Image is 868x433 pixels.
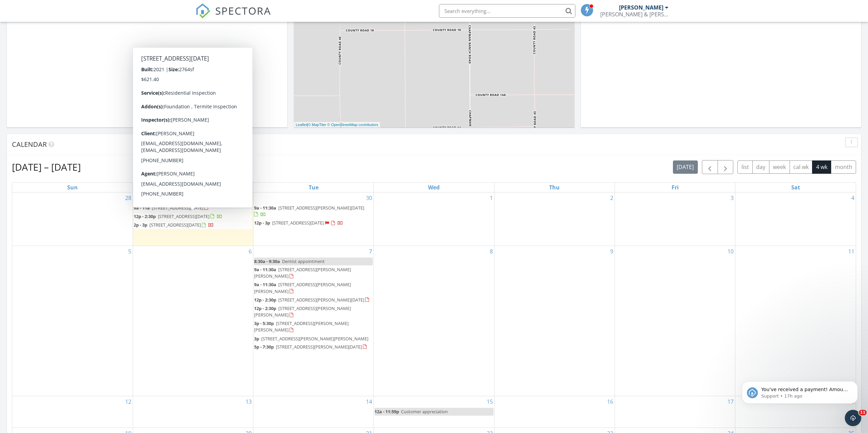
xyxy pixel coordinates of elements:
span: Calendar [12,140,47,149]
span: 8:30a - 9:30a [254,258,280,264]
td: Go to October 10, 2025 [615,246,735,396]
a: Go to October 2, 2025 [609,192,615,203]
span: SPECTORA [215,3,271,18]
a: Go to September 29, 2025 [244,192,253,203]
span: 2p - 3p [134,222,147,228]
td: Go to October 5, 2025 [12,246,133,396]
a: Thursday [548,183,561,192]
span: 12p - 3p [254,220,270,226]
span: [STREET_ADDRESS][PERSON_NAME][DATE] [276,344,362,350]
button: Previous [702,160,718,174]
td: Go to October 1, 2025 [374,192,494,246]
td: Go to October 11, 2025 [735,246,856,396]
a: Tuesday [307,183,320,192]
span: You've received a payment! Amount $150.00 Fee $0.00 Net $150.00 Transaction # pi_3SCXAcK7snlDGpRF... [30,20,116,107]
button: list [737,160,753,174]
h2: [DATE] – [DATE] [12,160,81,174]
input: Search everything... [439,4,575,18]
span: 5p - 7:30p [254,344,274,350]
a: 12p - 2:30p [STREET_ADDRESS][DATE] [134,213,252,221]
span: 12p - 2:30p [134,213,156,219]
button: 4 wk [812,160,831,174]
div: [PERSON_NAME] [619,4,663,11]
td: Go to October 7, 2025 [253,246,374,396]
span: [STREET_ADDRESS][PERSON_NAME][DATE] [278,297,364,303]
span: [STREET_ADDRESS][PERSON_NAME][PERSON_NAME] [254,266,351,279]
a: 12p - 2:30p [STREET_ADDRESS][PERSON_NAME][DATE] [254,297,371,303]
button: day [752,160,769,174]
a: 3p [STREET_ADDRESS][PERSON_NAME][PERSON_NAME] [254,335,373,343]
div: | [294,122,380,128]
a: Go to October 11, 2025 [847,246,856,257]
a: Go to October 1, 2025 [488,192,494,203]
a: Go to October 6, 2025 [247,246,253,257]
td: Go to September 28, 2025 [12,192,133,246]
span: 11 [859,410,867,415]
a: Go to October 8, 2025 [488,246,494,257]
span: [STREET_ADDRESS][PERSON_NAME][PERSON_NAME] [254,305,351,318]
td: Go to October 8, 2025 [374,246,494,396]
button: Next [718,160,734,174]
a: 9a - 11:30a [STREET_ADDRESS][PERSON_NAME][PERSON_NAME] [254,281,373,295]
a: 9a - 11:30a [STREET_ADDRESS][PERSON_NAME][PERSON_NAME] [254,266,351,279]
td: Go to October 6, 2025 [133,246,253,396]
span: 3p [254,336,259,342]
span: 3p - 5:30p [254,320,274,326]
a: Go to October 17, 2025 [726,396,735,407]
span: [STREET_ADDRESS][DATE] [158,213,209,219]
a: Leaflet [296,123,307,127]
a: Go to October 7, 2025 [368,246,373,257]
span: [STREET_ADDRESS][DATE] [149,222,201,228]
a: © MapTiler [308,123,326,127]
a: 12p - 2:30p [STREET_ADDRESS][PERSON_NAME][DATE] [254,296,373,304]
a: Go to October 12, 2025 [124,396,133,407]
div: Brooks & Brooks Inspections [600,11,668,18]
a: 3p [STREET_ADDRESS][PERSON_NAME][PERSON_NAME] [254,336,369,342]
a: Go to October 5, 2025 [127,246,133,257]
button: week [769,160,790,174]
a: Go to October 15, 2025 [485,396,494,407]
a: 12p - 3p [STREET_ADDRESS][DATE] [254,219,373,227]
a: © OpenStreetMap contributors [327,123,378,127]
a: Go to October 13, 2025 [244,396,253,407]
span: [STREET_ADDRESS][DATE] [152,205,203,211]
a: 5p - 7:30p [STREET_ADDRESS][PERSON_NAME][DATE] [254,343,373,351]
a: 2p - 3p [STREET_ADDRESS][DATE] [134,221,252,229]
td: Go to October 9, 2025 [494,246,615,396]
a: 5p - 7:30p [STREET_ADDRESS][PERSON_NAME][DATE] [254,344,368,350]
span: [STREET_ADDRESS][DATE] [272,220,324,226]
img: The Best Home Inspection Software - Spectora [195,3,210,18]
td: Go to October 2, 2025 [494,192,615,246]
td: Go to October 16, 2025 [494,396,615,428]
td: Go to October 4, 2025 [735,192,856,246]
span: Dentist appointment [282,258,325,264]
a: 9a - 11:30a [STREET_ADDRESS][PERSON_NAME][PERSON_NAME] [254,266,373,280]
span: Customer appreciation [401,408,448,415]
span: [STREET_ADDRESS][PERSON_NAME][PERSON_NAME] [254,320,349,333]
iframe: Intercom notifications message [732,367,868,415]
span: 12p - 2:30p [254,305,276,311]
span: [STREET_ADDRESS][PERSON_NAME][PERSON_NAME] [261,336,368,342]
a: Go to September 28, 2025 [124,192,133,203]
a: Saturday [790,183,801,192]
a: Go to October 9, 2025 [609,246,615,257]
a: Go to October 3, 2025 [729,192,735,203]
a: 9a - 11a [STREET_ADDRESS][DATE] [134,204,252,212]
span: [STREET_ADDRESS][PERSON_NAME][DATE] [278,205,364,211]
a: Sunday [66,183,79,192]
span: [STREET_ADDRESS][PERSON_NAME][PERSON_NAME] [254,281,351,294]
a: 3p - 5:30p [STREET_ADDRESS][PERSON_NAME][PERSON_NAME] [254,320,373,334]
td: Go to October 3, 2025 [615,192,735,246]
td: Go to October 15, 2025 [374,396,494,428]
a: 9a - 11:30a [STREET_ADDRESS][PERSON_NAME][DATE] [254,205,364,217]
button: cal wk [790,160,813,174]
a: 9a - 11:30a [STREET_ADDRESS][PERSON_NAME][DATE] [254,204,373,219]
a: 12p - 2:30p [STREET_ADDRESS][PERSON_NAME][PERSON_NAME] [254,305,351,318]
a: Go to October 4, 2025 [850,192,856,203]
p: Message from Support, sent 17h ago [30,26,118,32]
span: 9a - 11a [134,205,150,211]
span: 12p - 2:30p [254,297,276,303]
a: Go to October 14, 2025 [365,396,373,407]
